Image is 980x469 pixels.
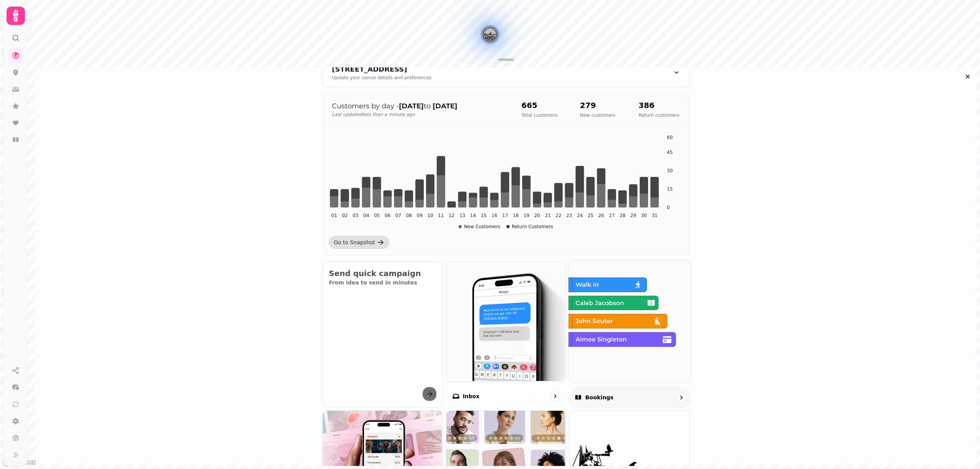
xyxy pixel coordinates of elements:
p: Total customers [521,112,558,118]
button: Send quick campaignFrom idea to send in minutes [322,261,443,407]
tspan: 28 [620,213,626,218]
tspan: 09 [417,213,423,218]
div: Return Customers [506,224,553,230]
tspan: 29 [630,213,636,218]
tspan: 12 [449,213,454,218]
p: Bookings [585,394,614,401]
p: New customers [580,112,616,118]
tspan: 06 [385,213,390,218]
tspan: 60 [667,135,673,140]
p: Last updated less than a minute ago [332,111,506,118]
strong: [DATE] [433,102,457,110]
img: Inbox [446,261,565,381]
tspan: 17 [502,213,508,218]
a: Go to Snapshot [329,236,389,249]
tspan: 20 [534,213,540,218]
div: Go to Snapshot [334,239,375,246]
a: InboxInbox [446,261,567,407]
p: Inbox [463,392,480,400]
tspan: 13 [459,213,465,218]
p: Customers by day - to [332,101,506,111]
tspan: 15 [667,186,673,192]
tspan: 24 [577,213,583,218]
h2: Send quick campaign [329,268,436,279]
div: Map marker [484,28,496,43]
tspan: 05 [374,213,380,218]
tspan: 31 [652,213,657,218]
h2: 386 [639,100,679,111]
tspan: 27 [609,213,615,218]
tspan: 25 [588,213,593,218]
tspan: 02 [342,213,348,218]
tspan: 10 [427,213,433,218]
tspan: 01 [331,213,337,218]
button: Close drawer [962,70,974,83]
button: The Barrelman [484,28,496,41]
tspan: 30 [667,168,673,173]
tspan: 08 [406,213,412,218]
h2: 279 [580,100,616,111]
p: Return customers [639,112,679,118]
tspan: 45 [667,150,673,155]
tspan: 15 [481,213,487,218]
strong: [DATE] [399,102,424,110]
tspan: 11 [438,213,444,218]
tspan: 07 [395,213,401,218]
svg: go to [677,394,685,401]
tspan: 16 [492,213,497,218]
img: Bookings [568,260,690,382]
div: Update your venue details and preferences [332,75,431,81]
h2: 665 [521,100,558,111]
div: New Customers [459,224,500,230]
tspan: 21 [545,213,550,218]
tspan: 0 [667,205,670,210]
tspan: 18 [513,213,519,218]
a: Mapbox logo [2,458,36,467]
a: BookingsBookings [568,260,691,409]
tspan: 19 [524,213,529,218]
tspan: 03 [353,213,358,218]
tspan: 22 [555,213,561,218]
tspan: 23 [566,213,572,218]
tspan: 14 [470,213,476,218]
tspan: 26 [598,213,604,218]
tspan: 04 [363,213,369,218]
tspan: 30 [641,213,647,218]
svg: go to [551,392,559,400]
p: From idea to send in minutes [329,279,436,286]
